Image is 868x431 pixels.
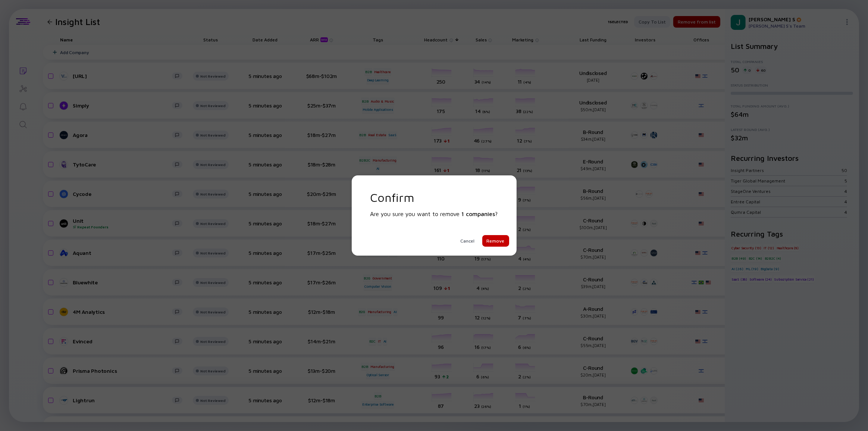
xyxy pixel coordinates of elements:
[370,190,498,204] h1: Confirm
[462,210,495,217] strong: 1 companies
[482,235,509,247] button: Remove
[456,235,479,247] button: Cancel
[370,210,498,217] div: Are you sure you want to remove ?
